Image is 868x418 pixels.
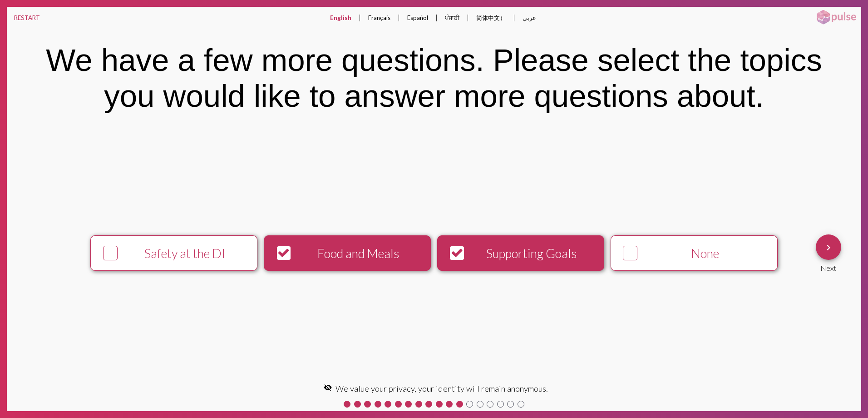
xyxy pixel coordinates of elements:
[469,7,513,30] button: 简体中文）
[437,235,604,271] button: Supporting Goals
[20,42,849,114] div: We have a few more questions. Please select the topics you would like to answer more questions ab...
[361,7,398,29] button: Français
[816,260,841,272] div: Next
[323,7,359,29] button: English
[611,235,778,271] button: None
[7,7,47,29] button: RESTART
[90,235,257,271] button: Safety at the DI
[295,246,422,261] div: Food and Meals
[438,7,467,29] button: ਪੰਜਾਬੀ
[641,246,769,261] div: None
[121,246,249,261] div: Safety at the DI
[816,234,841,260] button: Next Question
[264,235,431,271] button: Food and Meals
[335,383,548,393] span: We value your privacy, your identity will remain anonymous.
[400,7,435,29] button: Español
[324,383,332,392] mat-icon: visibility_off
[515,7,543,29] button: عربي
[823,242,834,253] mat-icon: Next Question
[468,246,596,261] div: Supporting Goals
[814,9,859,25] img: pulsehorizontalsmall.png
